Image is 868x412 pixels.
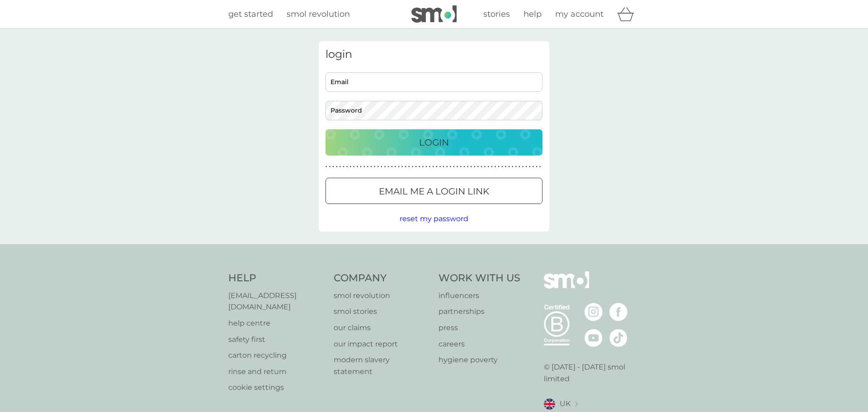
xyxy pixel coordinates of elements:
[439,338,520,350] a: careers
[334,322,430,334] a: our claims
[617,5,640,23] div: basket
[439,322,520,334] a: press
[398,165,400,169] p: ●
[609,329,627,347] img: visit the smol Tiktok page
[391,165,393,169] p: ●
[228,290,325,313] p: [EMAIL_ADDRESS][DOMAIN_NAME]
[501,165,503,169] p: ●
[357,165,359,169] p: ●
[336,165,338,169] p: ●
[422,165,424,169] p: ●
[515,165,517,169] p: ●
[439,165,441,169] p: ●
[377,165,379,169] p: ●
[412,165,414,169] p: ●
[470,165,472,169] p: ●
[498,165,500,169] p: ●
[334,338,430,350] p: our impact report
[483,9,510,19] span: stories
[374,165,376,169] p: ●
[457,165,458,169] p: ●
[419,135,449,150] p: Login
[460,165,462,169] p: ●
[429,165,431,169] p: ●
[439,306,520,317] a: partnerships
[439,271,520,285] h4: Work With Us
[555,9,604,19] span: my account
[439,290,520,302] p: influencers
[525,165,527,169] p: ●
[411,5,457,23] img: smol
[560,398,571,410] span: UK
[439,354,520,366] a: hygiene poverty
[419,165,420,169] p: ●
[467,165,469,169] p: ●
[346,165,348,169] p: ●
[334,271,430,285] h4: Company
[401,165,403,169] p: ●
[524,8,542,21] a: help
[228,334,325,346] a: safety first
[524,9,542,19] span: help
[436,165,438,169] p: ●
[349,165,351,169] p: ●
[387,165,389,169] p: ●
[415,165,417,169] p: ●
[483,8,510,21] a: stories
[512,165,514,169] p: ●
[228,382,325,393] a: cookie settings
[384,165,386,169] p: ●
[325,129,542,156] button: Login
[334,306,430,317] a: smol stories
[555,8,604,21] a: my account
[228,9,273,19] span: get started
[544,398,555,410] img: UK flag
[508,165,510,169] p: ●
[522,165,524,169] p: ●
[334,354,430,377] a: modern slavery statement
[379,184,489,199] p: Email me a login link
[544,361,640,384] p: © [DATE] - [DATE] smol limited
[325,165,327,169] p: ●
[487,165,489,169] p: ●
[609,303,627,321] img: visit the smol Facebook page
[450,165,452,169] p: ●
[400,214,468,223] span: reset my password
[325,48,542,61] h3: login
[533,165,534,169] p: ●
[334,290,430,302] p: smol revolution
[343,165,344,169] p: ●
[432,165,434,169] p: ●
[363,165,365,169] p: ●
[367,165,369,169] p: ●
[408,165,410,169] p: ●
[539,165,541,169] p: ●
[463,165,465,169] p: ●
[287,9,350,19] span: smol revolution
[228,350,325,361] a: carton recycling
[360,165,362,169] p: ●
[228,317,325,329] a: help centre
[477,165,479,169] p: ●
[329,165,331,169] p: ●
[332,165,334,169] p: ●
[381,165,382,169] p: ●
[544,271,589,302] img: smol
[395,165,396,169] p: ●
[481,165,482,169] p: ●
[529,165,531,169] p: ●
[228,366,325,378] a: rinse and return
[443,165,444,169] p: ●
[340,165,341,169] p: ●
[519,165,520,169] p: ●
[228,271,325,285] h4: Help
[495,165,496,169] p: ●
